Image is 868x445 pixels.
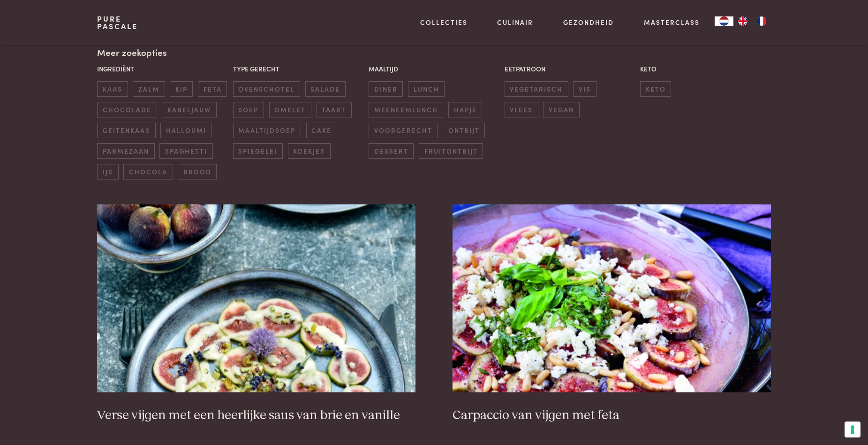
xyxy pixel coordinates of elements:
[715,16,733,26] a: NL
[162,102,216,117] span: kabeljauw
[453,407,770,424] h3: Carpaccio van vijgen met feta
[543,102,579,117] span: vegan
[233,64,364,74] p: Type gerecht
[133,81,165,97] span: zalm
[420,17,468,27] a: Collecties
[97,15,138,30] a: PurePascale
[752,16,771,26] a: FR
[159,143,212,159] span: spaghetti
[97,164,118,180] span: ijs
[97,407,415,424] h3: Verse vijgen met een heerlijke saus van brie en vanille
[448,102,482,117] span: hapje
[715,16,733,26] div: Language
[317,102,352,117] span: taart
[97,123,155,138] span: geitenkaas
[369,143,414,159] span: dessert
[573,81,596,97] span: vis
[123,164,173,180] span: chocola
[505,102,538,117] span: vlees
[233,81,300,97] span: ovenschotel
[715,16,771,26] aside: Language selected: Nederlands
[305,81,346,97] span: salade
[640,64,771,74] p: Keto
[443,123,485,138] span: ontbijt
[505,64,635,74] p: Eetpatroon
[369,81,403,97] span: diner
[233,123,301,138] span: maaltijdsoep
[178,164,217,180] span: brood
[97,204,415,392] img: Verse vijgen met een heerlijke saus van brie en vanille
[160,123,211,138] span: halloumi
[733,16,752,26] a: EN
[497,17,533,27] a: Culinair
[97,64,228,74] p: Ingrediënt
[453,204,770,423] a: Carpaccio van vijgen met feta Carpaccio van vijgen met feta
[97,143,154,159] span: parmezaan
[306,123,337,138] span: cake
[97,102,157,117] span: chocolade
[369,123,438,138] span: voorgerecht
[369,102,443,117] span: meeneemlunch
[97,81,128,97] span: kaas
[453,204,770,392] img: Carpaccio van vijgen met feta
[233,102,264,117] span: soep
[845,422,860,437] button: Uw voorkeuren voor toestemming voor trackingtechnologieën
[644,17,700,27] a: Masterclass
[563,17,614,27] a: Gezondheid
[505,81,568,97] span: vegetarisch
[419,143,483,159] span: fruitontbijt
[408,81,445,97] span: lunch
[198,81,227,97] span: feta
[640,81,671,97] span: keto
[233,143,283,159] span: spiegelei
[170,81,193,97] span: kip
[288,143,331,159] span: koekjes
[269,102,311,117] span: omelet
[369,64,499,74] p: Maaltijd
[97,204,415,423] a: Verse vijgen met een heerlijke saus van brie en vanille Verse vijgen met een heerlijke saus van b...
[733,16,771,26] ul: Language list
